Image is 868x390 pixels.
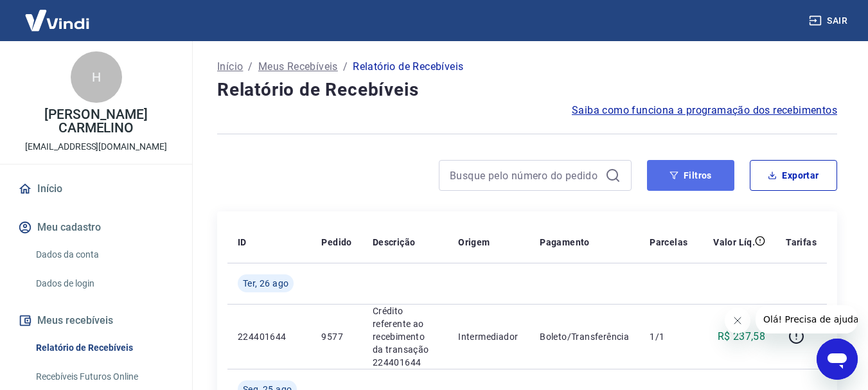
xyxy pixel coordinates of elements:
[321,330,351,343] p: 9577
[71,51,122,103] div: H
[258,59,338,75] a: Meus Recebíveis
[248,59,252,75] p: /
[450,166,600,185] input: Busque pelo número do pedido
[650,236,687,249] p: Parcelas
[572,103,837,118] a: Saiba como funciona a programação dos recebimentos
[31,270,177,297] a: Dados de login
[10,108,182,135] p: [PERSON_NAME] CARMELINO
[31,242,177,268] a: Dados da conta
[647,160,734,191] button: Filtros
[8,9,108,19] span: Olá! Precisa de ajuda?
[786,236,817,249] p: Tarifas
[15,175,177,203] a: Início
[243,277,288,290] span: Ter, 26 ago
[373,236,416,249] p: Descrição
[540,236,590,249] p: Pagamento
[373,305,438,369] p: Crédito referente ao recebimento da transação 224401644
[343,59,348,75] p: /
[806,9,853,33] button: Sair
[15,306,177,335] button: Meus recebíveis
[15,1,99,40] img: Vindi
[718,329,766,344] p: R$ 237,58
[750,160,837,191] button: Exportar
[353,59,463,75] p: Relatório de Recebíveis
[238,236,247,249] p: ID
[25,140,167,154] p: [EMAIL_ADDRESS][DOMAIN_NAME]
[458,330,519,343] p: Intermediador
[217,77,837,103] h4: Relatório de Recebíveis
[217,59,243,75] a: Início
[650,330,687,343] p: 1/1
[15,213,177,242] button: Meu cadastro
[31,364,177,390] a: Recebíveis Futuros Online
[458,236,490,249] p: Origem
[817,339,858,380] iframe: Botão para abrir a janela de mensagens
[540,330,629,343] p: Boleto/Transferência
[713,236,755,249] p: Valor Líq.
[31,335,177,361] a: Relatório de Recebíveis
[238,330,301,343] p: 224401644
[756,305,858,333] iframe: Mensagem da empresa
[725,308,750,333] iframe: Fechar mensagem
[321,236,351,249] p: Pedido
